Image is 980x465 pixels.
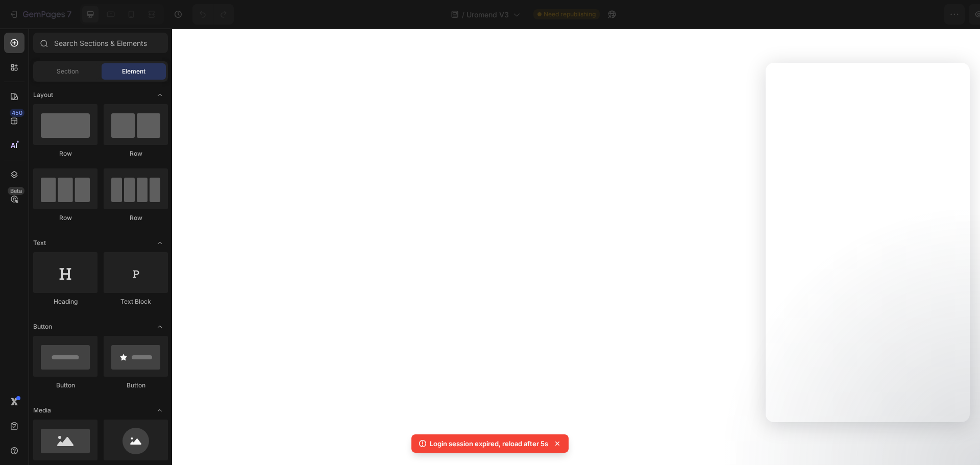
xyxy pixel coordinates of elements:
div: 450 [10,109,24,117]
span: Save [883,10,900,19]
input: Search Sections & Elements [33,33,168,53]
span: Button [33,322,52,331]
button: 7 [4,4,76,25]
div: Text Block [104,297,168,306]
span: Text [33,238,46,248]
span: Layout [33,90,53,100]
span: / [462,9,464,20]
div: Heading [33,297,97,306]
div: Undo/Redo [192,4,234,25]
span: Toggle open [152,235,168,251]
div: Row [104,149,168,158]
span: Element [122,67,145,76]
span: Toggle open [152,402,168,419]
iframe: Intercom live chat [945,415,970,439]
div: Row [104,213,168,223]
span: Media [33,406,51,415]
div: Publish [921,9,946,20]
div: Row [33,149,97,158]
iframe: Design area [172,29,980,465]
button: Publish [912,4,955,25]
p: 7 [67,8,71,20]
div: Button [104,381,168,390]
span: Section [57,67,79,76]
button: Save [874,4,908,25]
span: Toggle open [152,87,168,103]
div: Button [33,381,97,390]
div: Row [33,213,97,223]
span: Uromend V3 [467,9,509,20]
p: Login session expired, reload after 5s [430,438,548,449]
iframe: Intercom live chat [766,63,970,422]
span: Need republishing [544,10,596,19]
div: Beta [8,187,24,195]
span: Toggle open [152,319,168,335]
